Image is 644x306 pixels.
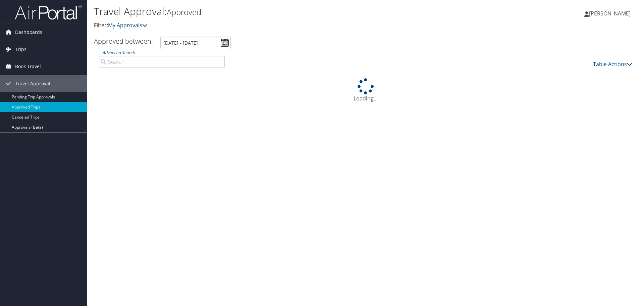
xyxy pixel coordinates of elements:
[15,75,50,92] span: Travel Approval
[94,37,153,46] h3: Approved between:
[94,4,456,18] h1: Travel Approval:
[15,4,82,20] img: airportal-logo.png
[15,41,26,58] span: Trips
[94,78,637,102] div: Loading...
[589,10,631,17] span: [PERSON_NAME]
[94,21,456,30] p: Filter:
[160,37,231,49] input: [DATE] - [DATE]
[593,60,632,68] a: Table Actions
[584,3,637,24] a: [PERSON_NAME]
[99,56,225,68] input: Advanced Search
[15,58,41,75] span: Book Travel
[108,21,148,29] a: My Approvals
[15,24,42,41] span: Dashboards
[102,50,135,55] a: Advanced Search
[167,6,201,17] small: Approved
